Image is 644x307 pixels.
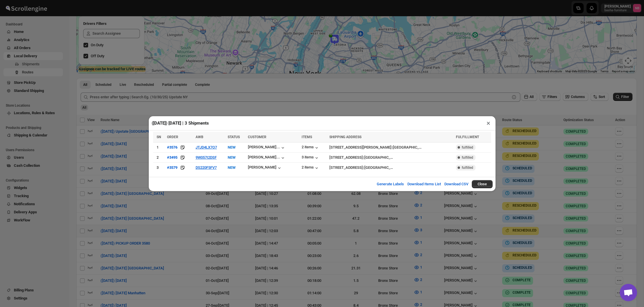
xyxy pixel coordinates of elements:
[462,155,473,160] span: fulfilled
[441,178,472,190] button: Download CSV
[404,178,444,190] button: Download Items List
[167,135,178,139] span: ORDER
[302,165,320,171] button: 2 items
[620,284,637,301] div: Open chat
[329,165,363,171] div: [STREET_ADDRESS]
[329,155,453,160] div: |
[167,155,177,160] button: #3495
[329,155,363,160] div: [STREET_ADDRESS]
[196,135,203,139] span: AWB
[196,145,217,149] button: JTJD4LX7O7
[228,155,235,160] span: NEW
[196,155,217,160] button: 9W057I2DSF
[462,145,473,150] span: fulfilled
[248,155,280,159] div: [PERSON_NAME]...
[248,145,286,151] button: [PERSON_NAME]...
[329,145,453,150] div: |
[167,145,177,149] div: #3576
[152,120,209,126] h2: ([DATE]) [DATE] | 3 Shipments
[248,165,282,171] button: [PERSON_NAME]
[456,135,479,139] span: FULFILLMENT
[472,180,493,188] button: Close
[329,145,391,150] div: [STREET_ADDRESS][PERSON_NAME]
[167,145,177,150] button: #3576
[167,155,177,160] div: #3495
[393,145,424,150] div: [GEOGRAPHIC_DATA]
[329,165,453,171] div: |
[153,152,166,162] td: 2
[302,145,320,151] button: 2 items
[484,119,493,127] button: ×
[157,135,161,139] span: SN
[248,135,266,139] span: CUSTOMER
[462,165,473,170] span: fulfilled
[302,135,312,139] span: ITEMS
[302,155,320,161] button: 3 items
[153,142,166,152] td: 1
[364,165,395,171] div: [GEOGRAPHIC_DATA]
[196,165,217,170] button: DS220F5FV7
[228,145,235,149] span: NEW
[248,145,280,149] div: [PERSON_NAME]...
[167,165,177,170] div: #3579
[167,165,177,171] button: #3579
[373,178,407,190] button: Generate Labels
[248,155,286,161] button: [PERSON_NAME]...
[228,165,235,170] span: NEW
[153,162,166,173] td: 3
[364,155,395,160] div: [GEOGRAPHIC_DATA]
[228,135,240,139] span: STATUS
[329,135,361,139] span: SHIPPING ADDRESS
